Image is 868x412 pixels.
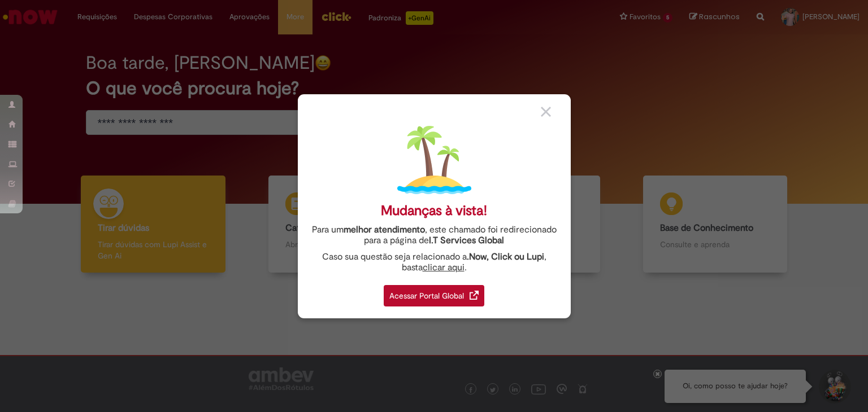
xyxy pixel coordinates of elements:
[423,256,465,273] a: clicar aqui
[344,224,425,235] strong: melhor atendimento
[467,251,544,262] strong: .Now, Click ou Lupi
[384,285,484,306] div: Acessar Portal Global
[306,252,562,273] div: Caso sua questão seja relacionado a , basta .
[397,123,471,197] img: island.png
[429,229,504,246] a: I.T Services Global
[470,291,479,300] img: redirect_link.png
[541,107,551,117] img: close_button_grey.png
[381,203,487,219] div: Mudanças à vista!
[306,225,562,246] div: Para um , este chamado foi redirecionado para a página de
[384,279,484,306] a: Acessar Portal Global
